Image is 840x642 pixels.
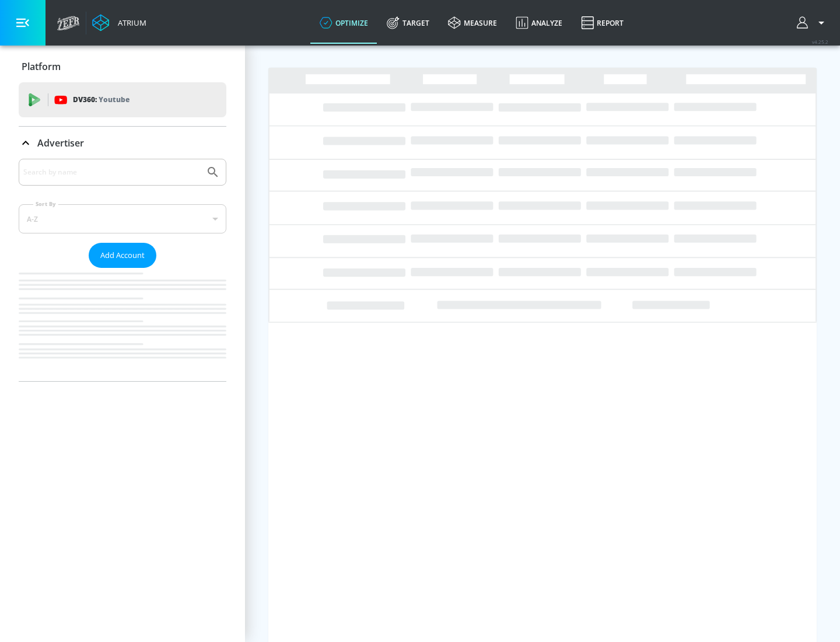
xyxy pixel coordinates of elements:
label: Sort By [33,200,58,208]
nav: list of Advertiser [19,268,226,381]
button: Add Account [89,243,156,268]
div: Atrium [113,18,146,28]
span: v 4.25.2 [812,39,828,45]
a: optimize [310,2,377,44]
p: Platform [22,60,61,73]
div: DV360: Youtube [19,82,226,117]
input: Search by name [23,165,200,180]
div: Advertiser [19,127,226,159]
a: Atrium [92,14,146,32]
a: Target [377,2,439,44]
span: Add Account [100,249,145,262]
div: Advertiser [19,159,226,381]
a: Analyze [506,2,572,44]
p: DV360: [73,93,129,106]
p: Advertiser [37,137,84,149]
p: Youtube [99,93,129,106]
a: Report [572,2,633,44]
a: measure [439,2,506,44]
div: A-Z [19,204,226,233]
div: Platform [19,50,226,83]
